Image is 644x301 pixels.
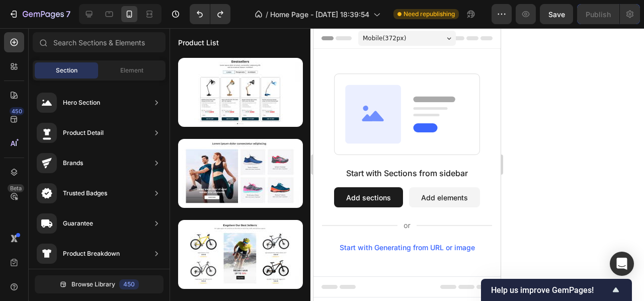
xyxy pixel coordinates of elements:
div: 450 [10,107,24,115]
div: Trusted Badges [63,188,107,198]
input: Search Sections & Elements [33,32,166,52]
button: Show survey - Help us improve GemPages! [491,284,622,296]
span: / [266,9,268,20]
div: Guarantee [63,218,93,229]
div: Publish [586,9,611,20]
iframe: Design area [313,28,501,301]
button: Save [540,4,573,24]
span: Element [120,66,143,75]
button: 7 [4,4,75,24]
button: Publish [577,4,619,24]
div: Product Breakdown [63,249,120,259]
div: Brands [63,158,83,168]
span: Browse Library [71,280,115,289]
span: Help us improve GemPages! [491,285,610,295]
div: Hero Section [63,98,100,108]
button: Browse Library450 [35,275,164,293]
div: Beta [8,184,24,192]
span: Section [56,66,77,75]
div: Open Intercom Messenger [610,252,634,276]
div: 450 [119,279,139,289]
span: Home Page - [DATE] 18:39:54 [270,9,369,20]
p: 7 [66,8,70,20]
span: Need republishing [404,10,455,19]
div: Product Detail [63,128,104,138]
div: Undo/Redo [190,4,230,24]
span: Save [548,10,565,19]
